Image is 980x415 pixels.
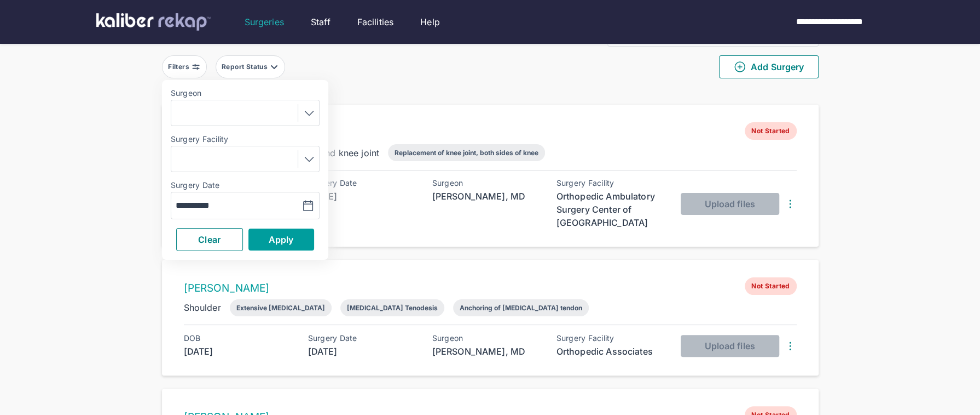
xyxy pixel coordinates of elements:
div: Orthopedic Associates [556,345,666,358]
a: Surgeries [245,15,284,29]
a: Staff [311,15,330,29]
div: [DATE] [184,345,293,358]
div: Replacement of knee joint, both sides of knee [395,149,538,157]
button: Filters [162,55,207,78]
div: Anchoring of [MEDICAL_DATA] tendon [460,304,582,312]
div: DOB [184,334,293,343]
div: Surgery Facility [556,334,666,343]
img: DotsThreeVertical.31cb0eda.svg [784,339,797,353]
div: Shoulder [184,301,221,314]
button: Upload files [681,193,779,215]
div: Orthopedic Ambulatory Surgery Center of [GEOGRAPHIC_DATA] [556,190,666,229]
button: Apply [248,229,314,251]
span: Add Surgery [733,60,804,73]
span: Apply [269,234,294,245]
div: Surgeon [432,334,542,343]
img: PlusCircleGreen.5fd88d77.svg [733,60,746,73]
span: Clear [198,234,221,245]
div: Surgeon [432,179,542,187]
button: Clear [176,228,243,251]
a: Help [420,15,440,29]
div: [DATE] [308,345,417,358]
img: filter-caret-down-grey.b3560631.svg [270,62,279,71]
span: Upload files [704,340,755,351]
button: Add Surgery [719,55,819,78]
span: Not Started [745,277,796,295]
img: faders-horizontal-grey.d550dbda.svg [192,62,200,71]
span: Not Started [745,122,796,140]
label: Surgery Date [171,181,320,190]
img: kaliber labs logo [96,13,211,31]
div: [PERSON_NAME], MD [432,345,542,358]
div: [DATE] [308,190,417,203]
button: Upload files [681,335,779,357]
div: Surgery Date [308,334,417,343]
div: Filters [168,62,192,71]
div: Surgery Date [308,179,417,187]
button: Report Status [216,55,285,78]
a: [PERSON_NAME] [184,282,270,294]
span: Upload files [704,198,755,209]
label: Surgery Facility [171,135,320,144]
div: [MEDICAL_DATA] Tenodesis [347,304,438,312]
div: Report Status [222,62,270,71]
div: 2208 entries [162,87,819,100]
div: Surgery Facility [556,179,666,187]
div: Extensive [MEDICAL_DATA] [236,304,325,312]
a: Facilities [357,15,394,29]
label: Surgeon [171,89,320,98]
div: [PERSON_NAME], MD [432,190,542,203]
img: DotsThreeVertical.31cb0eda.svg [784,197,797,211]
